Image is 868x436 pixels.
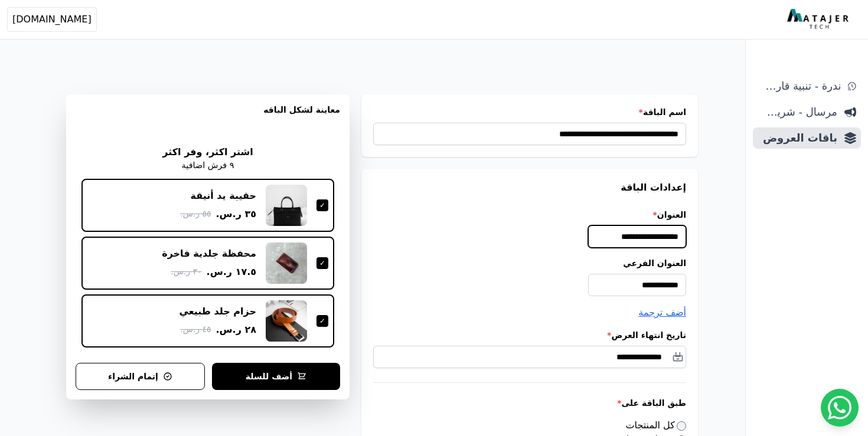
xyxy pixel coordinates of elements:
[191,189,256,202] div: حقيبة يد أنيقة
[373,257,686,269] label: العنوان الفرعي
[207,265,256,279] span: ١٧.٥ ر.س.
[180,305,257,318] div: حزام جلد طبيعي
[373,329,686,341] label: تاريخ انتهاء العرض
[180,323,211,336] span: ٤٥ ر.س.
[212,363,340,390] button: أضف للسلة
[677,421,686,431] input: كل المنتجات
[266,185,307,226] img: حقيبة يد أنيقة
[638,306,686,320] button: أضف ترجمة
[162,145,253,159] h2: اشتر اكثر، وفر اكثر
[373,181,686,195] h3: إعدادات الباقة
[7,7,97,32] button: [DOMAIN_NAME]
[12,12,92,27] span: [DOMAIN_NAME]
[638,307,686,318] span: أضف ترجمة
[171,265,201,278] span: ٣٠ ر.س.
[787,9,851,30] img: MatajerTech Logo
[180,208,211,220] span: ٥٥ ر.س.
[626,419,687,431] label: كل المنتجات
[758,104,837,120] span: مرسال - شريط دعاية
[266,242,307,284] img: محفظة جلدية فاخرة
[216,207,256,221] span: ٣٥ ر.س.
[76,363,205,390] button: إتمام الشراء
[373,209,686,221] label: العنوان
[373,397,686,409] label: طبق الباقة على
[373,106,686,118] label: اسم الباقة
[758,130,837,146] span: باقات العروض
[758,78,841,94] span: ندرة - تنبية قارب علي النفاذ
[76,104,340,130] h3: معاينة لشكل الباقه
[216,323,256,337] span: ٢٨ ر.س.
[182,159,234,172] p: ٩ فرش اضافية
[266,300,307,342] img: حزام جلد طبيعي
[162,247,256,260] div: محفظة جلدية فاخرة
